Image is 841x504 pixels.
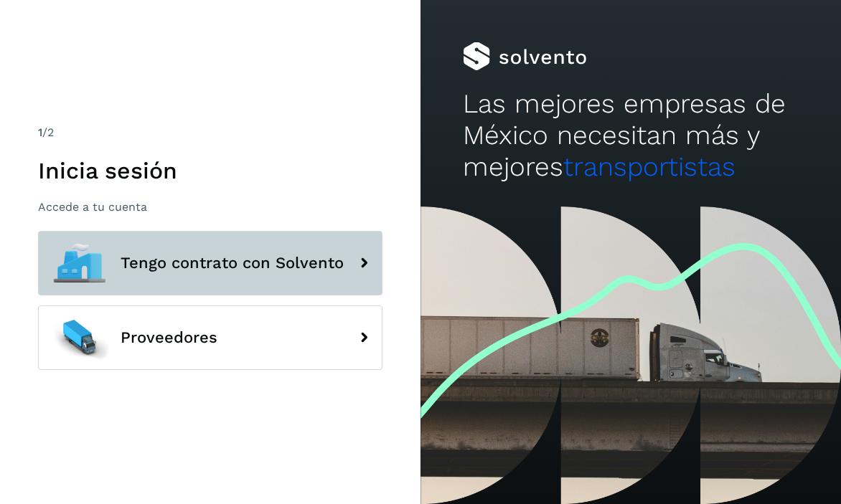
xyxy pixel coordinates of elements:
[38,157,382,184] h1: Inicia sesión
[121,255,344,272] span: Tengo contrato con Solvento
[38,305,382,370] button: Proveedores
[38,124,382,141] div: /2
[38,125,42,139] span: 1
[38,200,382,214] p: Accede a tu cuenta
[563,151,736,182] span: transportistas
[121,329,217,346] span: Proveedores
[38,231,382,295] button: Tengo contrato con Solvento
[463,88,799,184] h2: Las mejores empresas de México necesitan más y mejores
